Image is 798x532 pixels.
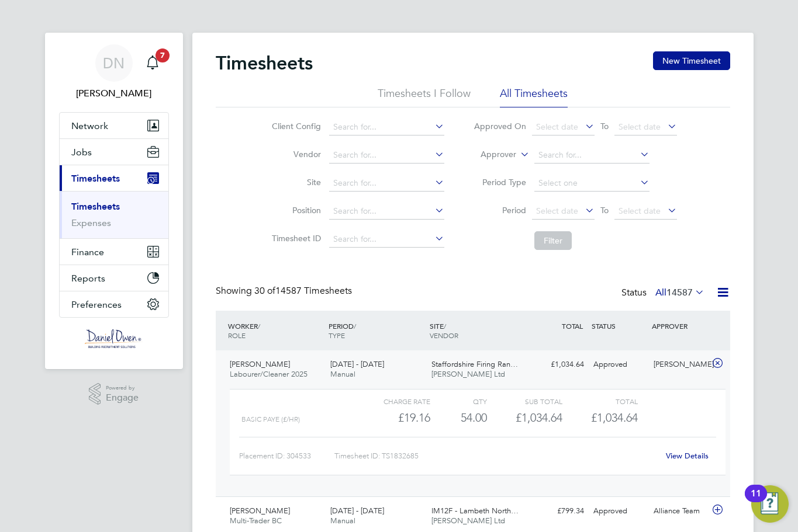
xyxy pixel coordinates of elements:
span: [DATE] - [DATE] [330,359,384,369]
span: / [354,321,356,331]
div: Timesheet ID: TS1832685 [334,447,659,465]
span: Powered by [106,383,139,393]
div: STATUS [589,315,650,336]
input: Search for... [329,203,444,220]
span: 7 [156,48,170,62]
input: Select one [534,175,650,192]
span: Select date [619,121,661,132]
span: Multi-Trader BC [230,516,282,526]
div: Sub Total [487,394,562,408]
span: £1,034.64 [591,411,638,425]
input: Search for... [329,175,444,192]
div: 11 [751,493,761,509]
span: Network [71,120,108,131]
li: All Timesheets [500,86,568,107]
span: DN [103,55,125,71]
button: Jobs [60,139,168,165]
input: Search for... [329,147,444,164]
div: WORKER [225,315,326,346]
span: VENDOR [430,331,458,340]
label: All [655,287,704,298]
span: / [258,321,260,331]
span: Reports [71,273,105,284]
a: Timesheets [71,201,120,212]
div: Approved [589,355,650,374]
span: IM12F - Lambeth North… [431,506,519,516]
span: TOTAL [562,321,583,331]
span: Select date [536,206,578,216]
label: Approver [464,149,516,161]
label: Period Type [474,177,526,187]
label: Timesheet ID [268,233,321,244]
input: Search for... [534,147,650,164]
span: Manual [330,369,355,379]
span: Finance [71,246,104,258]
nav: Main navigation [45,33,183,369]
a: Go to home page [59,329,169,348]
span: Labourer/Cleaner 2025 [230,369,308,379]
span: / [444,321,446,331]
span: Danielle Nail [59,86,169,100]
span: Select date [619,206,661,216]
div: Placement ID: 304533 [239,447,334,465]
a: Powered byEngage [89,383,139,405]
a: Expenses [71,217,111,228]
div: 54.00 [430,408,487,427]
button: Filter [534,231,572,250]
span: Select date [536,121,578,132]
button: Timesheets [60,165,168,191]
span: [PERSON_NAME] Ltd [431,369,505,379]
div: Alliance Team [649,502,710,521]
span: Preferences [71,299,122,310]
div: [PERSON_NAME] [649,355,710,374]
div: £799.34 [528,502,589,521]
div: APPROVER [649,315,710,336]
div: £19.16 [354,408,430,427]
div: Total [562,394,638,408]
img: danielowen-logo-retina.png [85,329,143,348]
span: Manual [330,516,355,526]
span: Basic PAYE (£/HR) [241,415,300,423]
div: £1,034.64 [487,408,562,427]
div: PERIOD [326,315,427,346]
span: ROLE [228,331,246,340]
button: New Timesheet [653,51,730,70]
div: Showing [216,285,354,297]
div: Charge rate [354,394,430,408]
div: Timesheets [60,191,168,238]
label: Approved On [474,121,526,131]
div: SITE [427,315,528,346]
div: £1,034.64 [528,355,589,374]
span: [PERSON_NAME] [230,359,290,369]
a: DN[PERSON_NAME] [59,44,169,100]
div: Approved [589,502,650,521]
span: 14587 Timesheets [254,285,352,297]
label: Period [474,205,526,215]
button: Network [60,113,168,138]
span: Jobs [71,147,92,158]
a: View Details [666,451,709,461]
label: Vendor [268,149,321,159]
span: TYPE [329,331,345,340]
div: QTY [430,394,487,408]
label: Client Config [268,121,321,131]
li: Timesheets I Follow [378,86,471,107]
span: Timesheets [71,173,120,184]
span: To [597,203,612,218]
button: Preferences [60,291,168,317]
span: [DATE] - [DATE] [330,506,384,516]
span: Engage [106,393,139,403]
span: Staffordshire Firing Ran… [431,359,518,369]
h2: Timesheets [216,51,313,75]
button: Reports [60,265,168,291]
div: Status [621,285,707,301]
span: To [597,119,612,134]
input: Search for... [329,231,444,248]
span: [PERSON_NAME] [230,506,290,516]
input: Search for... [329,119,444,135]
span: 30 of [254,285,275,297]
span: [PERSON_NAME] Ltd [431,516,505,526]
label: Position [268,205,321,215]
button: Open Resource Center, 11 new notifications [751,485,789,523]
label: Site [268,177,321,187]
